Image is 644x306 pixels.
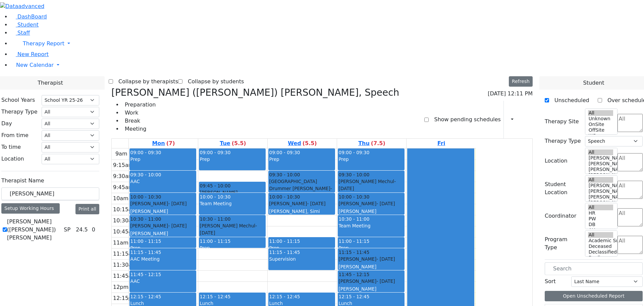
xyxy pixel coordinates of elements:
[618,114,643,132] textarea: Search
[583,79,604,87] span: Student
[130,278,196,285] div: AAC
[338,263,404,270] div: [PERSON_NAME]
[61,226,73,234] div: SP
[11,13,47,20] a: DashBoard
[588,172,613,178] option: [PERSON_NAME] 2
[17,30,30,36] span: Staff
[545,157,568,165] label: Location
[588,183,613,188] option: [PERSON_NAME] 5
[130,250,161,255] span: 11:15 - 11:45
[200,294,230,299] span: 12:15 - 12:45
[588,255,613,261] option: Declines
[200,223,257,235] span: - [DATE]
[130,294,161,299] span: 12:15 - 12:45
[307,201,325,206] span: - [DATE]
[130,178,196,185] div: AAC
[269,256,334,262] div: Supervision
[112,194,130,203] div: 10am
[112,217,139,225] div: 10:30am
[130,208,196,215] div: [PERSON_NAME]
[200,222,265,236] div: [PERSON_NAME] Mechul
[338,222,404,229] div: Team Meeting
[17,51,49,57] span: New Report
[429,114,500,125] label: Show pending schedules
[1,143,21,151] label: To time
[338,271,369,278] span: 11:45 - 12:15
[1,187,99,200] input: Search
[338,238,369,244] span: 11:00 - 11:15
[122,101,156,109] li: Preparation
[269,294,300,299] span: 12:15 - 12:45
[588,188,613,194] option: [PERSON_NAME] 4
[269,156,334,163] div: Prep
[1,108,38,116] label: Therapy Type
[588,238,613,244] option: Academic Support
[338,200,404,207] div: [PERSON_NAME]
[588,205,613,210] option: All
[112,206,139,214] div: 10:15am
[545,277,556,286] label: Sort
[112,228,139,236] div: 10:45am
[588,222,613,227] option: DB
[545,118,579,126] label: Therapy Site
[588,122,613,127] option: OnSite
[509,76,533,87] button: Refresh
[545,137,581,145] label: Therapy Type
[529,114,533,125] div: Delete
[130,256,196,262] div: AAC Meeting
[588,216,613,222] option: PW
[112,183,135,191] div: 9:45am
[545,180,581,196] label: Student Location
[200,189,265,203] div: [PERSON_NAME] [PERSON_NAME]
[269,250,300,255] span: 11:15 - 11:45
[436,139,446,148] a: September 5, 2025
[588,200,613,206] option: [PERSON_NAME] 2
[338,286,404,292] div: [PERSON_NAME]
[588,161,613,167] option: [PERSON_NAME] 4
[338,179,396,191] span: - [DATE]
[588,133,613,139] option: WP
[112,250,139,258] div: 11:15am
[200,194,230,200] span: 10:00 - 10:30
[269,200,334,207] div: [PERSON_NAME]
[130,200,196,207] div: [PERSON_NAME]
[269,150,300,155] span: 09:00 - 09:30
[376,256,395,262] span: - [DATE]
[376,278,395,284] span: - [DATE]
[588,155,613,161] option: [PERSON_NAME] 5
[338,249,369,256] span: 11:15 - 11:45
[1,120,12,128] label: Day
[130,230,196,237] div: [PERSON_NAME]
[588,244,613,249] option: Deceased
[11,51,49,57] a: New Report
[130,216,161,222] span: 10:30 - 11:00
[588,127,613,133] option: OffSite
[545,262,643,275] input: Search
[130,193,161,200] span: 10:00 - 10:30
[338,156,404,163] div: Prep
[357,139,387,148] a: September 4, 2025
[269,245,334,251] div: Prep
[588,249,613,255] option: Declassified
[74,226,89,234] div: 24.5
[338,278,404,285] div: [PERSON_NAME]
[112,294,139,302] div: 12:15pm
[545,235,581,252] label: Program Type
[618,153,643,171] textarea: Search
[112,172,135,180] div: 9:30am
[517,114,520,125] div: Report
[588,116,613,122] option: Unknown
[112,261,139,269] div: 11:30am
[122,125,156,133] li: Meeting
[588,149,613,155] option: All
[200,156,265,163] div: Prep
[91,226,97,234] div: 0
[338,245,404,251] div: Prep
[618,208,643,226] textarea: Search
[130,238,161,244] span: 11:00 - 11:15
[338,208,404,235] div: [PERSON_NAME] ([PERSON_NAME]), [PERSON_NAME] ([PERSON_NAME])
[17,13,47,20] span: DashBoard
[545,291,643,301] button: Open Unscheduled Report
[588,167,613,172] option: [PERSON_NAME] 3
[130,272,161,277] span: 11:45 - 12:15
